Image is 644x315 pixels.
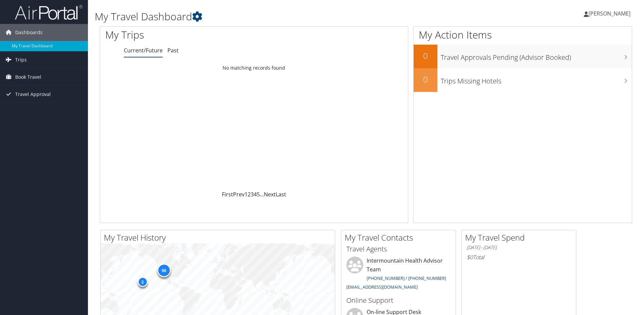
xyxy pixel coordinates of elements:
div: 96 [157,264,170,277]
h1: My Trips [105,28,275,42]
a: 2 [248,191,251,198]
h1: My Action Items [414,28,632,42]
span: $0 [467,253,473,261]
a: 1 [245,191,248,198]
img: airportal-logo.png [15,4,83,20]
a: 5 [257,191,260,198]
a: 0Trips Missing Hotels [414,68,632,92]
h2: My Travel History [104,232,335,243]
h1: My Travel Dashboard [95,9,456,24]
a: 0Travel Approvals Pending (Advisor Booked) [414,45,632,68]
span: Travel Approval [15,86,51,103]
li: Intermountain Health Advisor Team [343,257,454,293]
a: Current/Future [124,47,163,54]
a: [PHONE_NUMBER] / [PHONE_NUMBER] [367,275,446,281]
h2: My Travel Contacts [345,232,456,243]
h3: Travel Approvals Pending (Advisor Booked) [441,49,632,62]
span: [PERSON_NAME] [589,10,630,17]
a: First [222,191,233,198]
a: 3 [251,191,254,198]
a: [PERSON_NAME] [584,3,637,24]
a: Next [264,191,276,198]
h3: Trips Missing Hotels [441,73,632,86]
h2: 0 [414,74,437,85]
span: Dashboards [15,24,43,41]
h3: Online Support [346,296,451,305]
h6: Total [467,253,571,261]
span: Trips [15,51,27,68]
h6: [DATE] - [DATE] [467,244,571,251]
span: Book Travel [15,69,41,86]
div: 2 [137,276,147,287]
h2: My Travel Spend [465,232,576,243]
h3: Travel Agents [346,244,451,254]
td: No matching records found [100,62,408,74]
a: Prev [233,191,245,198]
a: Last [276,191,286,198]
h2: 0 [414,50,437,62]
span: … [260,191,264,198]
a: [EMAIL_ADDRESS][DOMAIN_NAME] [346,284,418,290]
a: 4 [254,191,257,198]
a: Past [167,47,179,54]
